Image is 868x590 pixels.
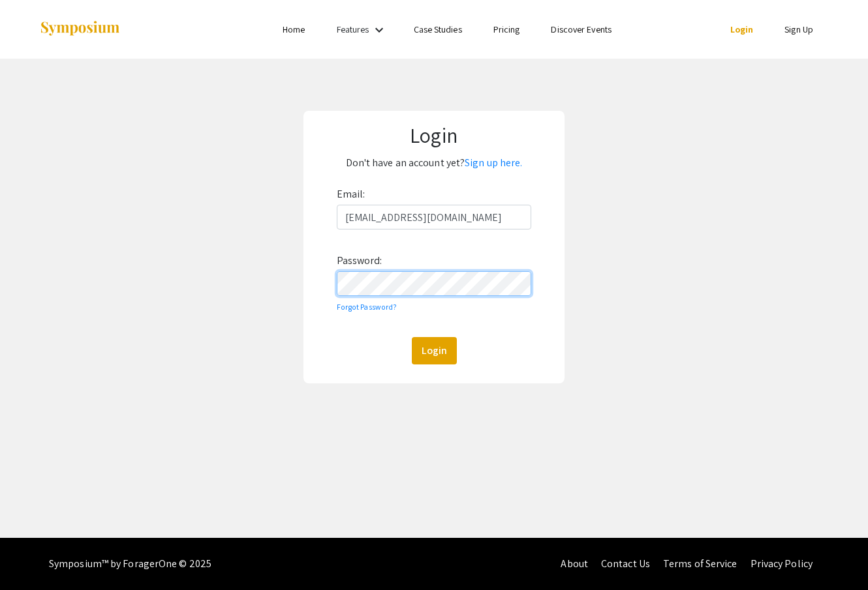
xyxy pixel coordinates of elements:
label: Email: [337,184,365,205]
a: Sign up here. [465,156,522,170]
a: Discover Events [551,23,612,35]
mat-icon: Expand Features list [371,22,387,38]
button: Login [412,337,457,364]
a: Features [337,23,369,35]
a: Login [730,23,754,35]
a: Pricing [493,23,520,35]
a: Contact Us [601,557,650,570]
a: Privacy Policy [751,557,813,570]
p: Don't have an account yet? [312,153,555,173]
label: Password: [337,250,382,271]
div: Symposium™ by ForagerOne © 2025 [49,538,211,590]
a: Home [283,23,305,35]
iframe: Chat [10,531,55,580]
h1: Login [312,123,555,147]
img: Symposium by ForagerOne [39,20,121,38]
a: Sign Up [784,23,813,35]
a: Case Studies [414,23,462,35]
a: Forgot Password? [337,302,397,312]
a: Terms of Service [663,557,737,570]
a: About [561,557,588,570]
